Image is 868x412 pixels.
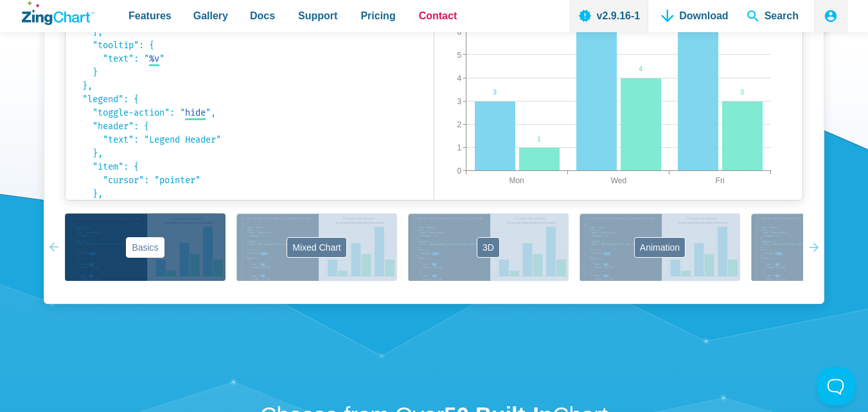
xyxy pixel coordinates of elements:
span: hide [185,107,206,118]
button: Basics [65,213,226,281]
button: 3D [408,213,569,281]
button: Mixed Chart [236,213,397,281]
a: ZingChart Logo. Click to return to the homepage [22,1,94,25]
span: Pricing [360,7,395,24]
button: Animation [580,213,740,281]
span: Support [298,7,337,24]
iframe: Toggle Customer Support [817,367,855,406]
span: %v [149,53,159,64]
tspan: 3 [740,88,744,96]
span: Docs [250,7,275,24]
span: Contact [419,7,457,24]
span: Gallery [193,7,228,24]
span: Features [128,7,172,24]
